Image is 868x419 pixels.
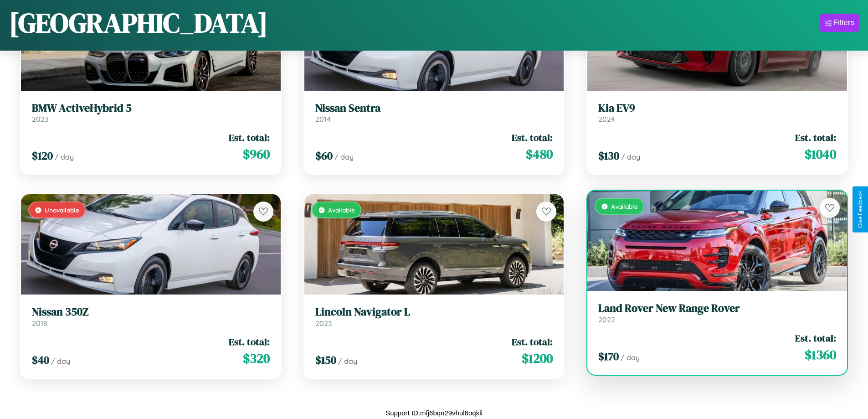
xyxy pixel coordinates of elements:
[820,14,859,32] button: Filters
[32,305,270,319] h3: Nissan 350Z
[338,357,357,366] span: / day
[526,145,553,163] span: $ 480
[621,353,640,362] span: / day
[611,202,638,210] span: Available
[833,18,854,27] div: Filters
[32,114,48,124] span: 2023
[805,346,836,364] span: $ 1360
[229,131,270,144] span: Est. total:
[32,352,49,367] span: $ 40
[328,206,355,214] span: Available
[32,102,270,115] h3: BMW ActiveHybrid 5
[598,102,836,124] a: Kia EV92024
[598,302,836,324] a: Land Rover New Range Rover2022
[598,349,619,364] span: $ 170
[857,191,863,228] div: Give Feedback
[55,152,74,161] span: / day
[32,148,53,163] span: $ 120
[243,145,270,163] span: $ 960
[315,305,553,319] h3: Lincoln Navigator L
[315,102,553,124] a: Nissan Sentra2014
[229,335,270,348] span: Est. total:
[32,319,47,328] span: 2018
[32,305,270,328] a: Nissan 350Z2018
[795,131,836,144] span: Est. total:
[315,102,553,115] h3: Nissan Sentra
[315,148,333,163] span: $ 60
[32,102,270,124] a: BMW ActiveHybrid 52023
[315,352,336,367] span: $ 150
[315,305,553,328] a: Lincoln Navigator L2023
[598,148,619,163] span: $ 130
[243,349,270,367] span: $ 320
[45,206,79,214] span: Unavailable
[315,114,331,124] span: 2014
[315,319,332,328] span: 2023
[598,302,836,315] h3: Land Rover New Range Rover
[334,152,354,161] span: / day
[598,114,615,124] span: 2024
[598,102,836,115] h3: Kia EV9
[598,315,615,324] span: 2022
[9,4,268,41] h1: [GEOGRAPHIC_DATA]
[621,152,640,161] span: / day
[51,357,70,366] span: / day
[385,407,483,419] p: Support ID: mfj6bqn29vhul6oqkli
[522,349,553,367] span: $ 1200
[512,335,553,348] span: Est. total:
[795,331,836,345] span: Est. total:
[512,131,553,144] span: Est. total:
[805,145,836,163] span: $ 1040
